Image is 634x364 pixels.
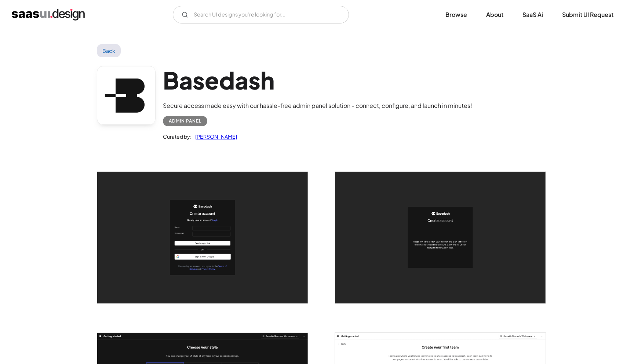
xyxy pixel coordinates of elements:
input: Search UI designs you're looking for... [173,6,349,23]
a: open lightbox [97,172,308,303]
div: Admin Panel [169,117,201,125]
a: open lightbox [335,172,546,303]
a: [PERSON_NAME] [192,132,237,141]
a: Browse [437,7,476,23]
a: About [477,7,512,23]
div: Curated by: [163,132,192,141]
a: home [12,9,85,21]
a: SaaS Ai [514,7,552,23]
img: 643cf6e9a5db4f85c3c29ce5_Basedash%20Signup%20Screen.png [97,172,308,303]
div: Secure access made easy with our hassle-free admin panel solution - connect, configure, and launc... [163,101,472,110]
a: Back [97,44,121,57]
a: Submit UI Request [553,7,622,23]
h1: Basedash [163,66,472,94]
img: 643cf6fb5b78482f093843b8_Basedash%20Magic%20link%20Sent%20Screen.png [335,172,546,303]
form: Email Form [173,6,349,23]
